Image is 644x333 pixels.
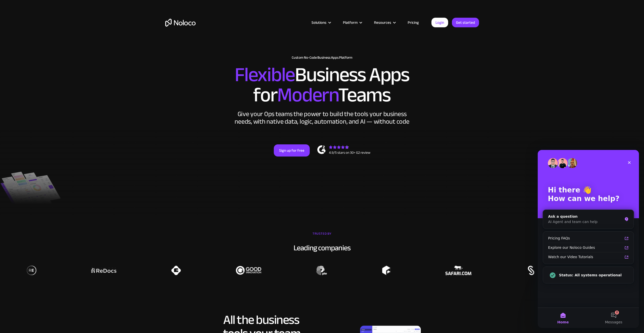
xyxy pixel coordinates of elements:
div: Give your Ops teams the power to build the tools your business needs, with native data, logic, au... [234,110,411,125]
div: Resources [368,19,401,26]
a: Sign up for free [274,144,310,157]
span: Modern [277,76,338,114]
div: Platform [343,19,358,26]
span: Flexible [235,56,295,94]
a: Login [431,18,448,27]
a: Get started [452,18,479,27]
a: home [165,19,196,27]
h1: Custom No-Code Business Apps Platform [165,56,479,60]
div: Resources [374,19,391,26]
h2: Business Apps for Teams [165,65,479,105]
iframe: To enrich screen reader interactions, please activate Accessibility in Grammarly extension settings [538,150,639,328]
a: Pricing [401,19,425,26]
div: Solutions [311,19,326,26]
div: Solutions [305,19,337,26]
div: Platform [337,19,368,26]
